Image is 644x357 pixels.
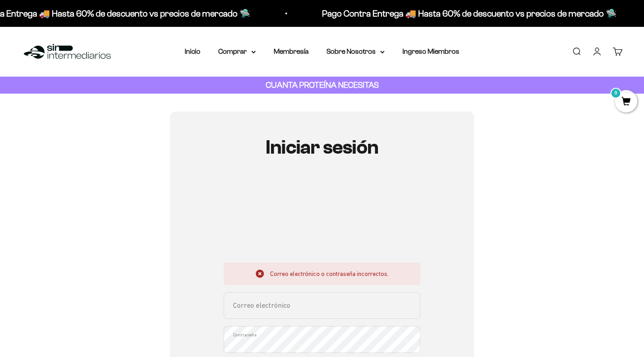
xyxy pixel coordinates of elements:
div: Correo electrónico o contraseña incorrectos. [224,262,420,285]
a: Ingreso Miembros [402,47,459,55]
a: Inicio [185,47,200,55]
summary: Sobre Nosotros [326,46,385,57]
h1: Iniciar sesión [224,137,420,158]
summary: Comprar [218,46,256,57]
strong: CUANTA PROTEÍNA NECESITAS [266,80,379,90]
mark: 0 [610,88,621,99]
a: 0 [615,97,637,107]
p: Pago Contra Entrega 🚚 Hasta 60% de descuento vs precios de mercado 🛸 [321,6,616,21]
a: Membresía [274,47,309,55]
iframe: Social Login Buttons [224,185,420,252]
